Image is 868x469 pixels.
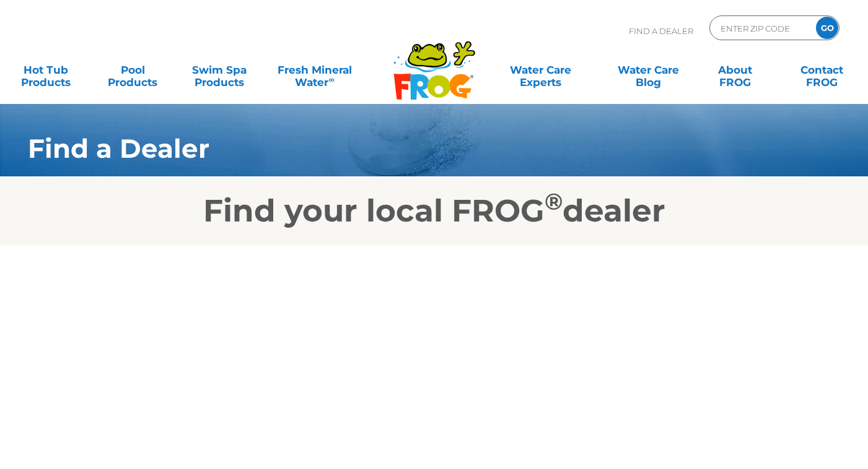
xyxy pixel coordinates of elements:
sup: ® [545,187,563,215]
sup: ∞ [328,75,334,84]
p: Find A Dealer [629,15,693,46]
a: PoolProducts [99,58,167,82]
a: Swim SpaProducts [186,58,253,82]
h2: Find your local FROG dealer [9,192,859,230]
a: Fresh MineralWater∞ [273,58,357,82]
h1: Find a Dealer [28,134,774,163]
a: Water CareBlog [615,58,682,82]
a: ContactFROG [788,58,856,82]
input: GO [816,17,838,39]
a: AboutFROG [701,58,769,82]
a: Hot TubProducts [12,58,80,82]
img: Frog Products Logo [387,25,482,100]
a: Water CareExperts [486,58,595,82]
